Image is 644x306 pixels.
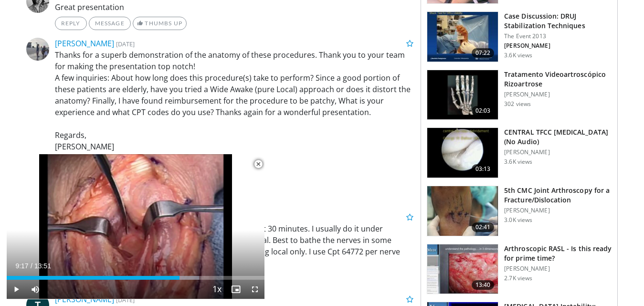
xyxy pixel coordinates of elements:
[133,17,187,30] a: Thumbs Up
[34,262,51,270] span: 13:51
[245,280,264,299] button: Fullscreen
[427,12,498,62] img: a95748b3-e16a-44b0-849b-dd46a1edb661.150x105_q85_crop-smart_upscale.jpg
[89,17,131,30] a: Message
[26,280,45,299] button: Mute
[427,70,612,120] a: 02:03 Tratamento Videoartroscópico Rizoartrose [PERSON_NAME] 302 views
[226,280,245,299] button: Enable picture-in-picture mode
[504,32,612,40] p: The Event 2013
[504,100,531,108] p: 302 views
[427,70,498,120] img: 750c26ba-fd87-4512-a67f-0470fdaad786.150x105_q85_crop-smart_upscale.jpg
[504,70,612,89] h3: Tratamento Videoartroscópico Rizoartrose
[427,128,498,178] img: 6a13b65c-8d46-41be-bf30-64737396decc.150x105_q85_crop-smart_upscale.jpg
[504,216,532,224] p: 3.0K views
[504,127,612,147] h3: CENTRAL TFCC [MEDICAL_DATA] (No Audio)
[504,52,532,59] p: 3.6K views
[31,262,32,270] span: /
[26,38,49,61] img: Avatar
[427,244,612,295] a: 13:40 Arthroscopic RASL - Is this ready for prime time? [PERSON_NAME] 2.7K views
[427,186,612,236] a: 02:41 5th CMC Joint Arthroscopy for a Fracture/Dislocation [PERSON_NAME] 3.0K views
[15,262,28,270] span: 9:17
[504,158,532,166] p: 3.6K views
[504,91,612,98] p: [PERSON_NAME]
[504,265,612,273] p: [PERSON_NAME]
[427,244,498,294] img: d02a4728-1ed4-48d4-bf44-6441c7fe846c.150x105_q85_crop-smart_upscale.jpg
[55,17,87,30] a: Reply
[55,1,414,13] p: Great presentation
[55,38,114,49] a: [PERSON_NAME]
[472,222,495,232] span: 02:41
[427,11,612,62] a: 07:22 Case Discussion: DRUJ Stabilization Techniques The Event 2013 [PERSON_NAME] 3.6K views
[504,186,612,205] h3: 5th CMC Joint Arthroscopy for a Fracture/Dislocation
[7,154,264,299] video-js: Video Player
[249,154,268,174] button: Close
[7,280,26,299] button: Play
[427,127,612,178] a: 03:13 CENTRAL TFCC [MEDICAL_DATA] (No Audio) [PERSON_NAME] 3.6K views
[207,280,226,299] button: Playback Rate
[504,274,532,282] p: 2.7K views
[7,276,264,280] div: Progress Bar
[504,11,612,31] h3: Case Discussion: DRUJ Stabilization Techniques
[472,164,495,174] span: 03:13
[504,207,612,214] p: [PERSON_NAME]
[55,294,114,305] a: [PERSON_NAME]
[55,49,414,187] p: Thanks for a superb demonstration of the anatomy of these procedures. Thank you to your team for ...
[472,106,495,116] span: 02:03
[472,280,495,290] span: 13:40
[504,42,612,50] p: [PERSON_NAME]
[504,148,612,156] p: [PERSON_NAME]
[504,244,612,263] h3: Arthroscopic RASL - Is this ready for prime time?
[427,186,498,236] img: 274532_0000_1.png.150x105_q85_crop-smart_upscale.jpg
[116,40,135,48] small: [DATE]
[116,295,135,304] small: [DATE]
[472,48,495,58] span: 07:22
